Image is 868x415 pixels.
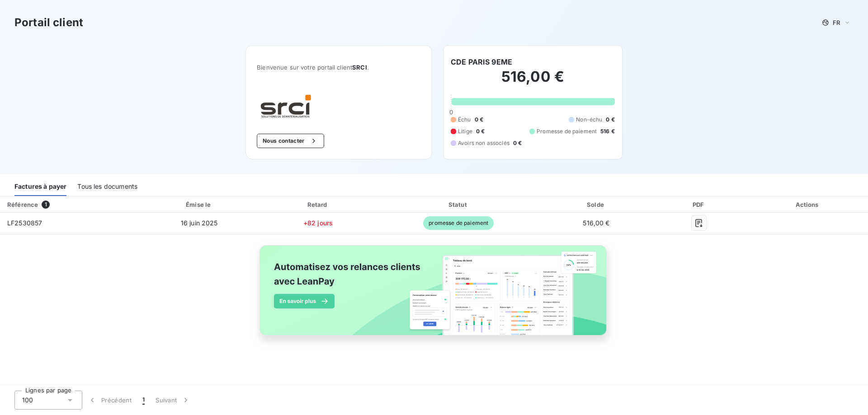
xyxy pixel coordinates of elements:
[576,116,602,124] span: Non-échu
[263,200,373,209] div: Retard
[423,216,494,230] span: promesse de paiement
[82,391,137,410] button: Précédent
[7,219,42,227] span: LF2530857
[22,396,33,405] span: 100
[476,127,485,135] span: 0 €
[150,391,196,410] button: Suivant
[458,127,472,135] span: Litige
[257,93,315,119] img: Company logo
[137,391,150,410] button: 1
[606,116,614,124] span: 0 €
[139,200,259,209] div: Émise le
[377,200,540,209] div: Statut
[544,200,649,209] div: Solde
[475,116,483,124] span: 0 €
[181,219,218,227] span: 16 juin 2025
[7,201,38,208] div: Référence
[42,201,50,209] span: 1
[142,396,145,405] span: 1
[513,139,522,147] span: 0 €
[449,108,453,116] span: 0
[458,116,471,124] span: Échu
[257,64,421,71] span: Bienvenue sur votre portail client .
[583,219,609,227] span: 516,00 €
[257,134,324,148] button: Nous contacter
[652,200,746,209] div: PDF
[833,19,840,26] span: FR
[77,177,137,196] div: Tous les documents
[251,240,617,351] img: banner
[451,68,615,95] h2: 516,00 €
[458,139,509,147] span: Avoirs non associés
[14,177,66,196] div: Factures à payer
[750,200,866,209] div: Actions
[352,64,367,71] span: SRCI
[537,127,597,135] span: Promesse de paiement
[303,219,333,227] span: +82 jours
[451,56,512,67] h6: CDE PARIS 9EME
[600,127,615,135] span: 516 €
[14,14,83,31] h3: Portail client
